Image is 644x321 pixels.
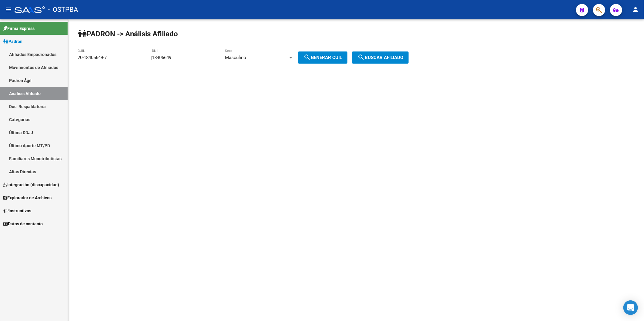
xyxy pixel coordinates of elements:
span: Instructivos [3,207,31,214]
mat-icon: menu [5,6,12,13]
span: Firma Express [3,25,35,32]
span: Integración (discapacidad) [3,181,59,188]
div: Open Intercom Messenger [623,300,638,315]
span: Generar CUIL [304,55,342,60]
mat-icon: person [632,6,639,13]
span: Masculino [225,55,246,60]
div: | [151,55,352,60]
button: Buscar afiliado [352,51,409,64]
span: Padrón [3,38,22,45]
span: - OSTPBA [48,3,78,16]
span: Buscar afiliado [357,55,403,60]
span: Explorador de Archivos [3,194,52,201]
span: Datos de contacto [3,220,43,227]
button: Generar CUIL [298,51,347,64]
mat-icon: search [304,54,311,61]
mat-icon: search [357,54,365,61]
strong: PADRON -> Análisis Afiliado [78,30,178,38]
